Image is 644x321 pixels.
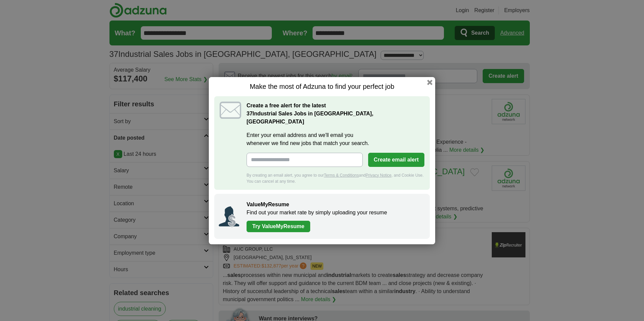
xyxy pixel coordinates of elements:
div: By creating an email alert, you agree to our and , and Cookie Use. You can cancel at any time. [247,172,424,184]
img: icon_email.svg [220,102,241,119]
p: Find out your market rate by simply uploading your resume [247,209,423,217]
a: Try ValueMyResume [247,221,310,232]
h2: Create a free alert for the latest [247,102,424,126]
h1: Make the most of Adzuna to find your perfect job [214,82,430,91]
label: Enter your email address and we'll email you whenever we find new jobs that match your search. [247,131,424,147]
a: Privacy Notice [366,173,392,178]
button: Create email alert [368,153,424,167]
strong: Industrial Sales Jobs in [GEOGRAPHIC_DATA], [GEOGRAPHIC_DATA] [247,111,373,124]
h2: ValueMyResume [247,201,423,209]
span: 37 [247,110,253,118]
a: Terms & Conditions [324,173,359,178]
